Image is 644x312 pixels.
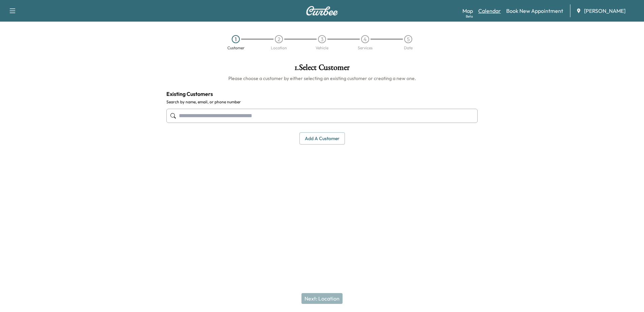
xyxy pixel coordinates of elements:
img: Curbee Logo [306,6,338,16]
div: Location [271,46,287,50]
a: Calendar [478,7,501,15]
h1: 1 . Select Customer [166,63,478,75]
h4: Existing Customers [166,90,478,98]
div: Vehicle [316,46,328,50]
label: Search by name, email, or phone number [166,99,478,105]
button: Add a customer [299,132,345,145]
div: Beta [466,14,473,19]
div: Date [404,46,413,50]
div: Services [358,46,373,50]
div: Customer [227,46,245,50]
div: 4 [361,35,369,43]
h6: Please choose a customer by either selecting an existing customer or creating a new one. [166,75,478,82]
a: Book New Appointment [506,7,563,15]
a: MapBeta [462,7,473,15]
div: 5 [404,35,412,43]
div: 3 [318,35,326,43]
span: [PERSON_NAME] [584,7,625,15]
div: 1 [232,35,240,43]
div: 2 [275,35,283,43]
